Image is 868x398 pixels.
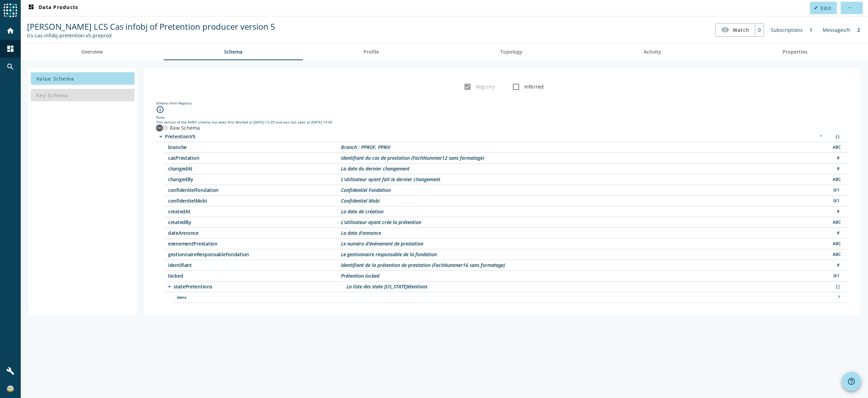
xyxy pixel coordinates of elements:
div: Description [341,220,421,225]
div: Description [341,263,505,268]
button: Value Schema [31,72,135,85]
span: /createdBy [168,220,341,225]
label: Inferred [523,83,544,90]
span: Profile [363,49,379,54]
div: Description [341,252,437,257]
mat-icon: dashboard [27,4,35,12]
div: Messages/h [819,23,854,37]
span: Edit [821,5,831,11]
div: Description [341,274,379,278]
span: Properties [783,49,807,54]
div: Number [829,208,843,215]
mat-icon: visibility [721,26,729,34]
div: Description [341,145,390,150]
span: Topology [500,49,523,54]
div: 0 [755,24,764,36]
span: / [165,134,338,139]
i: arrow_drop_down [157,132,165,141]
span: /confidentielFondation [168,188,341,193]
div: Unknown [829,294,843,301]
div: Description [341,231,381,235]
div: Array [829,283,843,290]
div: Boolean [829,272,843,280]
span: /confidentielMobi [168,198,341,203]
span: Overview [81,49,103,54]
span: /statePretentions/items [177,295,350,300]
div: String [829,240,843,248]
div: Boolean [829,187,843,194]
mat-icon: home [6,27,15,35]
div: Description [341,166,409,171]
button: Data Products [24,2,81,14]
div: Number [829,155,843,162]
span: /createdAt [168,209,341,214]
div: String [829,251,843,258]
span: /branche [168,145,341,150]
i: arrow_drop_down [165,283,174,291]
span: Value Schema [36,75,74,82]
span: [PERSON_NAME] LCS Cas infobj of Pretention producer version 5 [27,21,275,32]
div: Description [347,284,427,289]
div: String [829,219,843,226]
span: /locked [168,274,341,278]
div: 2 [854,23,864,37]
div: This version of the AVRO schema has been first fetched at [DATE] 13:29 and was last seen at [DATE... [156,120,848,124]
img: spoud-logo.svg [3,3,17,17]
span: /dateAnnonce [168,231,341,235]
div: Description [341,156,484,160]
mat-icon: help_outline [847,377,856,386]
button: Watch [715,24,755,36]
span: Watch [733,24,749,36]
i: info_outline [156,105,164,114]
div: Note: [156,115,848,120]
span: /gestionnaireResponsableFondation [168,252,341,257]
span: /evenementPrestation [168,241,341,246]
div: Description [341,209,384,214]
img: a84d6f0ee5bbe71f8519cc6a0cd5e475 [7,386,14,392]
mat-icon: build [6,367,15,375]
span: /identifiant [168,263,341,268]
label: Raw Schema [168,124,200,131]
div: Number [829,230,843,237]
div: Subscriptions [767,23,806,37]
div: Description [341,188,391,193]
span: /changedAt [168,166,341,171]
span: Activity [644,49,661,54]
div: Description [341,241,423,246]
div: Number [829,165,843,173]
button: Edit [810,2,837,14]
span: Schema [224,49,242,54]
span: /casPrestation [168,156,341,160]
div: Object [829,133,843,140]
div: 1 [806,23,816,37]
div: Required [816,133,826,140]
span: /changedBy [168,177,341,182]
div: Number [829,262,843,269]
div: Boolean [829,197,843,205]
mat-icon: search [6,63,15,71]
mat-icon: edit [814,6,818,10]
span: /statePretentions [174,284,347,289]
mat-icon: dashboard [6,45,15,53]
span: Data Products [27,4,78,12]
div: String [829,144,843,151]
div: Description [341,198,380,203]
div: String [829,176,843,183]
mat-icon: more_horiz [848,6,851,10]
div: Description [341,177,440,182]
div: Schema from Registry [156,101,848,105]
div: Kafka Topic: lcs-cas-infobj-pretention-v5-preprod [27,32,275,39]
